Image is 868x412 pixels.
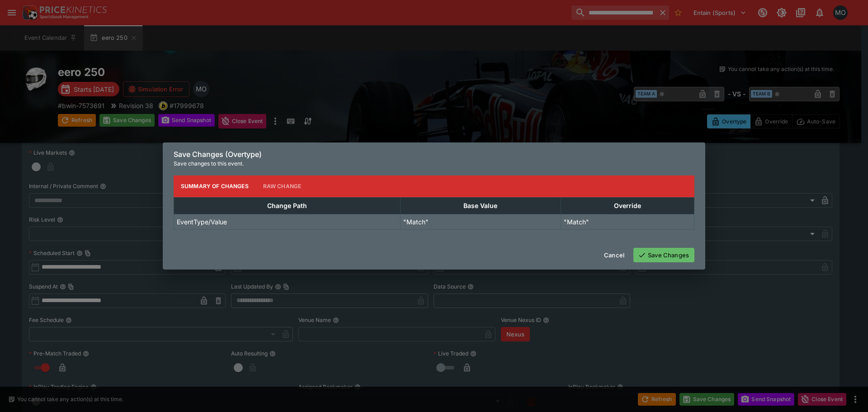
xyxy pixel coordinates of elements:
[177,217,227,227] p: EventType/Value
[174,175,256,197] button: Summary of Changes
[174,159,694,168] p: Save changes to this event.
[256,175,309,197] button: Raw Change
[561,197,694,214] th: Override
[174,197,401,214] th: Change Path
[400,214,561,229] td: "Match"
[400,197,561,214] th: Base Value
[561,214,694,229] td: "Match"
[599,248,630,262] button: Cancel
[633,248,694,262] button: Save Changes
[174,150,694,159] h6: Save Changes (Overtype)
